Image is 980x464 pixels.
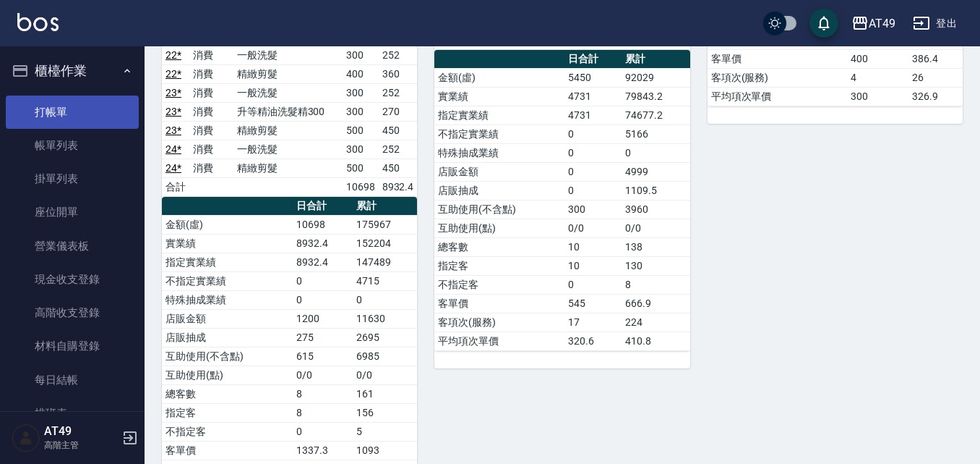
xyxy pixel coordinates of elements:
td: 10698 [343,177,379,196]
td: 實業績 [434,87,564,106]
td: 10 [564,237,622,256]
td: 0 [353,290,417,309]
td: 0/0 [353,366,417,384]
td: 指定客 [162,403,293,422]
td: 270 [379,102,418,121]
td: 店販金額 [434,162,564,181]
td: 74677.2 [622,106,689,125]
td: 8 [293,403,353,422]
td: 500 [343,121,379,140]
td: 精緻剪髮 [233,121,343,140]
td: 消費 [189,83,233,102]
td: 252 [379,83,418,102]
td: 4999 [622,162,689,181]
button: 登出 [907,10,963,37]
td: 156 [353,403,417,422]
td: 161 [353,384,417,403]
td: 300 [343,46,379,64]
td: 8932.4 [293,234,353,253]
td: 500 [343,159,379,177]
td: 666.9 [622,294,689,313]
td: 4731 [564,106,622,125]
td: 指定實業績 [434,106,564,125]
td: 545 [564,294,622,313]
button: 櫃檯作業 [6,52,139,90]
td: 客單價 [434,294,564,313]
td: 消費 [189,140,233,159]
td: 386.4 [908,49,963,68]
a: 排班表 [6,397,139,430]
td: 指定實業績 [162,253,293,271]
td: 消費 [189,102,233,121]
a: 營業儀表板 [6,229,139,263]
td: 一般洗髮 [233,46,343,64]
td: 金額(虛) [434,68,564,87]
td: 0/0 [293,366,353,384]
td: 升等精油洗髮精300 [233,102,343,121]
td: 0 [564,181,622,200]
td: 6985 [353,347,417,366]
td: 130 [622,256,689,275]
td: 252 [379,140,418,159]
td: 0 [564,275,622,294]
td: 1200 [293,309,353,328]
td: 8932.4 [293,253,353,271]
td: 8 [293,384,353,403]
td: 10 [564,256,622,275]
td: 消費 [189,64,233,83]
div: AT49 [869,14,895,33]
td: 不指定實業績 [434,125,564,143]
button: AT49 [846,9,901,38]
td: 0 [293,290,353,309]
td: 平均項次單價 [708,87,847,106]
td: 175967 [353,215,417,234]
td: 指定客 [434,256,564,275]
a: 帳單列表 [6,129,139,162]
td: 1109.5 [622,181,689,200]
td: 不指定客 [162,422,293,441]
td: 1093 [353,441,417,460]
td: 金額(虛) [162,215,293,234]
td: 客項次(服務) [708,68,847,87]
td: 平均項次單價 [434,332,564,350]
td: 0 [293,271,353,290]
td: 2695 [353,328,417,347]
td: 0/0 [564,219,622,237]
td: 0 [293,422,353,441]
button: save [809,9,838,38]
td: 11630 [353,309,417,328]
td: 客單價 [162,441,293,460]
th: 累計 [353,197,417,216]
td: 300 [343,102,379,121]
th: 日合計 [564,50,622,69]
td: 0 [564,162,622,181]
td: 互助使用(點) [434,219,564,237]
td: 店販金額 [162,309,293,328]
td: 消費 [189,159,233,177]
td: 300 [343,140,379,159]
td: 17 [564,313,622,332]
td: 450 [379,159,418,177]
a: 座位開單 [6,195,139,229]
td: 450 [379,121,418,140]
a: 掛單列表 [6,162,139,195]
td: 5 [353,422,417,441]
td: 一般洗髮 [233,140,343,159]
td: 400 [847,49,908,68]
td: 0 [564,125,622,143]
img: Person [12,423,40,452]
td: 特殊抽成業績 [434,143,564,162]
td: 326.9 [908,87,963,106]
td: 4 [847,68,908,87]
td: 275 [293,328,353,347]
td: 138 [622,237,689,256]
td: 店販抽成 [162,328,293,347]
td: 147489 [353,253,417,271]
td: 400 [343,64,379,83]
td: 300 [343,83,379,102]
td: 410.8 [622,332,689,350]
table: a dense table [434,50,689,351]
td: 252 [379,46,418,64]
img: Logo [17,13,59,31]
td: 300 [847,87,908,106]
